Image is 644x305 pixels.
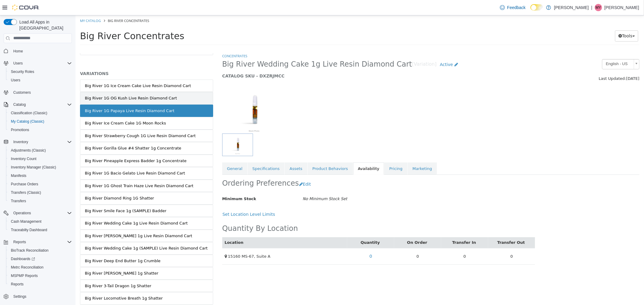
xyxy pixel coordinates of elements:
button: Operations [1,209,74,217]
button: Edit [223,163,239,175]
button: Settings [1,292,74,301]
button: Reports [6,280,74,288]
h5: VARIATIONS [5,55,138,61]
button: Transfers [6,197,74,205]
h5: CATALOG SKU - DXZRJMCC [147,58,457,63]
a: Classification (Classic) [8,109,50,117]
a: Transfers [8,197,28,205]
a: Adjustments (Classic) [8,147,48,154]
div: Big River Smile Face 1g (SAMPLE) Badder [9,193,91,199]
button: Customers [1,88,74,97]
button: Catalog [11,101,28,108]
button: Users [1,59,74,68]
span: Catalog [11,101,72,108]
a: Metrc Reconciliation [8,264,46,271]
button: BioTrack Reconciliation [6,246,74,255]
a: Reports [8,281,26,288]
span: Traceabilty Dashboard [11,228,47,232]
a: Transfer Out [422,225,450,229]
button: Inventory Count [6,155,74,163]
button: Inventory [1,138,74,146]
span: Inventory [11,138,72,146]
a: BioTrack Reconciliation [8,247,51,254]
button: Transfers (Classic) [6,188,74,197]
span: Big River Wedding Cake 1g Live Resin Diamond Cart [147,44,337,54]
img: 150 [147,73,210,118]
a: Purchase Orders [8,181,41,188]
span: Users [11,78,20,83]
div: Big River [PERSON_NAME] 1g Shatter [9,255,83,261]
a: Concentrates [147,38,172,43]
a: Dashboards [6,255,74,263]
a: Home [11,48,25,55]
span: Transfers [11,199,26,203]
span: Catalog [13,102,26,107]
a: Users [8,77,23,84]
span: Feedback [507,5,526,11]
a: Transfer In [377,225,402,229]
span: Cash Management [8,218,72,225]
h2: Quantity By Location [147,209,223,218]
a: Feedback [498,2,528,14]
span: Manifests [11,173,26,178]
span: Classification (Classic) [11,111,47,115]
span: Reports [11,282,24,287]
div: Big River Wedding Cake 1g Live Resin Diamond Cart [9,205,112,211]
span: Promotions [8,126,72,134]
div: Big River Strawberry Cough 1G Live Resin Diamond Cart [9,118,120,124]
span: BioTrack Reconciliation [8,247,72,254]
span: Classification (Classic) [8,109,72,117]
button: MSPMP Reports [6,272,74,280]
button: Manifests [6,171,74,180]
span: Users [8,77,72,84]
span: Security Roles [11,69,34,74]
span: Transfers (Classic) [8,189,72,196]
button: Adjustments (Classic) [6,146,74,155]
span: My Catalog (Classic) [11,119,44,124]
button: Security Roles [6,68,74,76]
span: Dashboards [8,255,72,263]
span: Last Updated: [523,61,551,65]
a: My Catalog (Classic) [8,118,47,125]
button: Reports [11,238,28,246]
span: Operations [11,209,72,217]
div: Big River 3-Tail Dragon 1g Shatter [9,268,76,274]
a: Dashboards [8,255,37,263]
a: Specifications [172,147,209,160]
span: Customers [11,89,72,96]
a: Customers [11,89,33,96]
button: Traceabilty Dashboard [6,226,74,234]
button: Inventory Manager (Classic) [6,163,74,171]
button: Home [1,47,74,55]
button: My Catalog (Classic) [6,117,74,126]
div: Big River Gorilla Glue #4 Shatter 1g Concentrate [9,130,106,136]
a: On Order [332,225,353,229]
a: Inventory Count [8,155,39,162]
button: Users [11,60,25,67]
small: [Variation] [337,47,361,52]
span: Transfers [8,197,72,205]
h2: Ordering Preferences [147,163,223,173]
span: MY [596,4,601,11]
a: Marketing [332,147,361,160]
p: [PERSON_NAME] [554,4,589,11]
span: Adjustments (Classic) [11,148,46,153]
a: Pricing [309,147,332,160]
div: Big River Wedding Cake 1g (SAMPLE) Live Resin Diamond Cart [9,230,132,236]
p: [PERSON_NAME] [604,4,639,11]
span: Settings [13,294,26,299]
input: Dark Mode [530,4,543,11]
div: Big River [PERSON_NAME] 1g Live Resin Diamond Cart [9,218,117,224]
a: 0 [291,235,300,247]
span: Home [13,49,23,54]
span: Transfers (Classic) [11,190,41,195]
span: Dashboards [11,256,35,261]
span: 15160 MS-67, Suite A [152,239,195,243]
div: Big River 1G Bacio Gelato Live Resin Diamond Cart [9,155,110,161]
a: General [147,147,172,160]
td: 0 [413,233,460,249]
div: Big River 1G Ice Cream Cake Live Resin Diamond Cart [9,68,116,74]
span: Customers [13,90,31,95]
span: Load All Apps in [GEOGRAPHIC_DATA] [17,19,72,31]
